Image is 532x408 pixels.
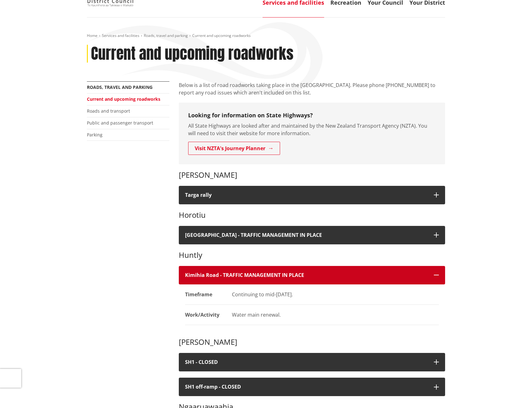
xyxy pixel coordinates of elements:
[232,291,439,298] div: Continuing to mid-[DATE].
[102,33,139,38] a: Services and facilities
[179,338,445,347] h3: [PERSON_NAME]
[179,171,445,180] h3: [PERSON_NAME]
[87,132,103,138] a: Parking
[87,120,153,126] a: Public and passenger transport
[87,84,153,90] a: Roads, travel and parking
[188,112,436,119] h3: Looking for information on State Highways?
[185,284,226,305] dt: Timeframe
[503,382,526,404] iframe: Messenger Launcher
[179,251,445,260] h3: Huntly
[179,81,445,96] p: Below is a list of road roadworks taking place in the [GEOGRAPHIC_DATA]. Please phone [PHONE_NUMB...
[188,122,436,137] p: All State Highways are looked after and maintained by the New Zealand Transport Agency (NZTA). Yo...
[232,311,439,319] div: Water main renewal.
[179,353,445,371] button: SH1 - CLOSED
[185,232,428,238] h4: [GEOGRAPHIC_DATA] - TRAFFIC MANAGEMENT IN PLACE
[179,266,445,284] button: Kimihia Road - TRAFFIC MANAGEMENT IN PLACE
[87,108,130,114] a: Roads and transport
[185,384,428,390] h4: SH1 off-ramp - CLOSED
[144,33,188,38] a: Roads, travel and parking
[188,142,280,155] a: Visit NZTA's Journey Planner
[192,33,251,38] span: Current and upcoming roadworks
[179,186,445,204] button: Targa rally
[87,33,445,38] nav: breadcrumb
[179,211,445,220] h3: Horotiu
[87,33,98,38] a: Home
[185,359,428,365] h4: SH1 - CLOSED
[185,272,428,278] h4: Kimihia Road - TRAFFIC MANAGEMENT IN PLACE
[179,226,445,244] button: [GEOGRAPHIC_DATA] - TRAFFIC MANAGEMENT IN PLACE
[91,45,294,63] h1: Current and upcoming roadworks
[185,305,226,325] dt: Work/Activity
[87,96,160,102] a: Current and upcoming roadworks
[185,192,428,198] h4: Targa rally
[179,378,445,396] button: SH1 off-ramp - CLOSED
